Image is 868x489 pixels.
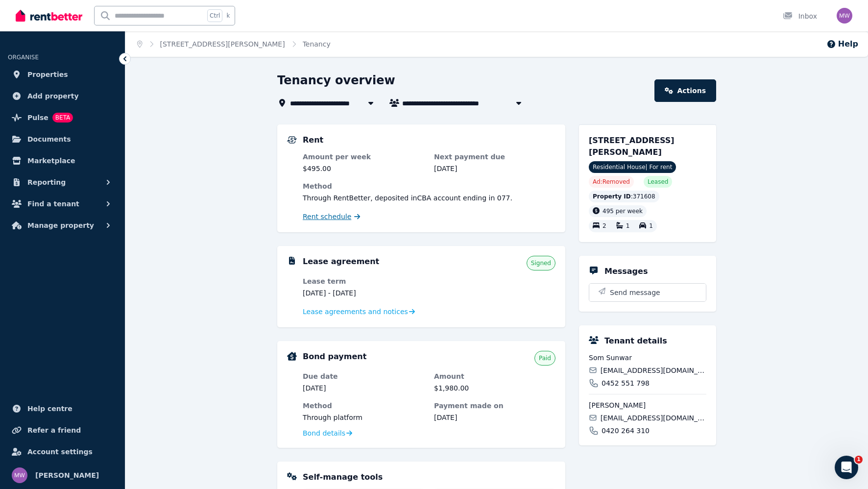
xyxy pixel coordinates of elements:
dt: Lease term [303,276,424,286]
a: Help centre [8,399,117,418]
div: : 371608 [589,191,659,202]
button: Manage property [8,216,117,235]
span: [EMAIL_ADDRESS][DOMAIN_NAME] [601,413,706,423]
h5: Lease agreement [303,256,379,268]
img: May Wong [837,8,852,24]
span: 1 [855,456,863,464]
span: Bond details [303,428,345,438]
iframe: Intercom live chat [835,456,858,479]
span: 2 [603,223,606,230]
dt: Payment made on [434,401,555,411]
span: Help centre [27,403,72,415]
a: Lease agreements and notices [303,307,415,317]
span: 1 [649,223,653,230]
span: Send message [610,288,660,297]
h5: Messages [604,266,648,277]
a: Bond details [303,428,352,438]
dd: [DATE] [434,413,555,422]
dt: Method [303,401,424,411]
span: [STREET_ADDRESS][PERSON_NAME] [589,136,675,157]
div: Inbox [783,11,817,21]
span: Through RentBetter , deposited in CBA account ending in 077 . [303,194,512,202]
a: Properties [8,65,117,84]
span: k [226,12,230,20]
span: 0452 551 798 [602,378,650,388]
a: Rent schedule [303,212,361,221]
dt: Next payment due [434,152,555,162]
dd: Through platform [303,413,424,422]
button: Find a tenant [8,194,117,214]
button: Help [826,38,858,50]
span: Leased [648,178,668,186]
dt: Due date [303,371,424,381]
a: [STREET_ADDRESS][PERSON_NAME] [160,40,285,48]
span: Pulse [27,112,48,123]
button: Reporting [8,172,117,192]
a: Actions [654,79,716,102]
a: Documents [8,129,117,149]
span: Som Sunwar [589,353,706,363]
span: [EMAIL_ADDRESS][DOMAIN_NAME] [601,366,706,375]
span: Find a tenant [27,198,79,210]
span: Documents [27,133,71,145]
h5: Self-manage tools [303,471,383,483]
h5: Rent [303,134,323,146]
span: BETA [52,113,73,122]
dt: Method [303,181,555,191]
span: Manage property [27,220,94,231]
dd: $1,980.00 [434,383,555,393]
span: Refer a friend [27,424,81,436]
h5: Bond payment [303,351,366,363]
button: Send message [589,284,706,301]
dt: Amount per week [303,152,424,162]
span: Add property [27,90,79,102]
span: Properties [27,69,68,80]
a: PulseBETA [8,108,117,127]
span: Rent schedule [303,212,351,221]
dd: [DATE] [303,383,424,393]
h5: Tenant details [604,335,667,347]
a: Account settings [8,442,117,462]
dd: [DATE] - [DATE] [303,288,424,298]
a: Refer a friend [8,420,117,440]
img: RentBetter [16,8,82,23]
dd: [DATE] [434,164,555,173]
span: Signed [531,259,551,267]
img: Bond Details [287,352,297,361]
nav: Breadcrumb [125,31,342,57]
h1: Tenancy overview [277,73,395,88]
img: Rental Payments [287,136,297,144]
span: 495 per week [603,208,643,215]
span: Marketplace [27,155,75,167]
span: [PERSON_NAME] [589,400,706,410]
img: May Wong [12,467,27,483]
span: Ad: Removed [593,178,630,186]
span: [PERSON_NAME] [35,469,99,481]
span: Residential House | For rent [589,161,676,173]
span: Ctrl [207,9,222,22]
span: Lease agreements and notices [303,307,408,317]
span: ORGANISE [8,54,39,61]
span: Reporting [27,176,66,188]
span: Account settings [27,446,93,458]
a: Marketplace [8,151,117,171]
span: 1 [626,223,630,230]
span: Tenancy [303,39,331,49]
dt: Amount [434,371,555,381]
dd: $495.00 [303,164,424,173]
span: Property ID [593,193,631,200]
span: Paid [539,354,551,362]
span: 0420 264 310 [602,426,650,436]
a: Add property [8,86,117,106]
